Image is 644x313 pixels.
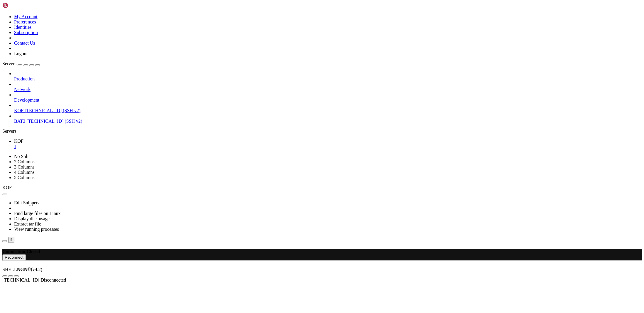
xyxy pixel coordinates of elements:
div:  [11,238,12,242]
a: Extract tar file [14,221,41,226]
span: BAT3 [14,119,25,124]
a: Subscription [14,30,38,35]
a: View running processes [14,227,59,232]
a: Servers [2,61,40,66]
a:  [14,144,642,149]
span: KOF [2,185,12,190]
a: Network [14,87,642,92]
span: Network [14,87,31,92]
img: Shellngn [2,2,36,8]
a: Development [14,97,642,103]
a: BAT3 [TECHNICAL_ID] (SSH v2) [14,119,642,124]
span: KOF [14,139,23,144]
a: Identities [14,25,32,30]
a: 5 Columns [14,175,35,180]
li: Production [14,71,642,82]
a: Production [14,76,642,82]
a: Edit Snippets [14,200,39,205]
li: KOF [TECHNICAL_ID] (SSH v2) [14,103,642,113]
span: [TECHNICAL_ID] (SSH v2) [25,108,80,113]
a: 2 Columns [14,159,35,164]
a: Display disk usage [14,216,50,221]
a: KOF [TECHNICAL_ID] (SSH v2) [14,108,642,113]
button:  [8,237,14,243]
a: KOF [14,139,642,149]
a: Logout [14,51,28,56]
span: Production [14,76,35,81]
a: My Account [14,14,38,19]
span: [TECHNICAL_ID] (SSH v2) [26,119,82,124]
a: No Split [14,154,30,159]
span: Development [14,97,39,102]
a: Preferences [14,19,36,24]
span: Servers [2,61,16,66]
li: BAT3 [TECHNICAL_ID] (SSH v2) [14,113,642,124]
div: Servers [2,129,642,134]
span: KOF [14,108,23,113]
a: 3 Columns [14,164,35,169]
li: Development [14,92,642,103]
a: 4 Columns [14,170,35,175]
a: Contact Us [14,41,35,46]
li: Network [14,82,642,92]
a: Find large files on Linux [14,211,61,216]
